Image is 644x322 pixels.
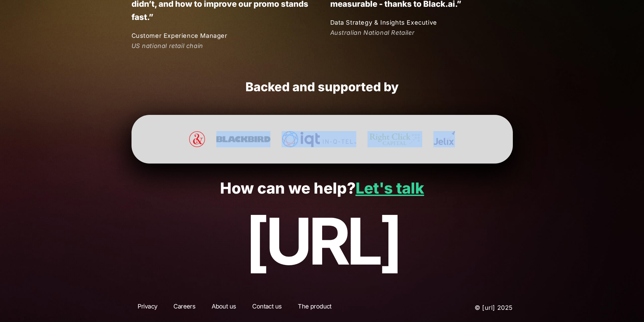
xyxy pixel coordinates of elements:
p: [URL] [20,205,624,277]
a: Contact us [246,302,288,314]
img: In-Q-Tel (IQT) [282,131,356,147]
p: Data Strategy & Insights Executive [330,18,513,27]
a: About us [206,302,242,314]
h2: Backed and supported by [132,79,513,95]
img: Jelix Ventures Website [433,131,455,147]
a: Let's talk [356,179,424,197]
img: Blackbird Ventures Website [216,131,270,147]
em: Australian National Retailer [330,29,415,36]
p: Customer Experience Manager [132,31,314,41]
a: The product [292,302,337,314]
p: How can we help? [20,180,624,197]
a: Privacy [132,302,164,314]
a: Careers [167,302,201,314]
img: Pan Effect Website [189,131,205,147]
em: US national retail chain [132,42,203,49]
img: Right Click Capital Website [367,131,422,147]
p: © [URL] 2025 [418,302,513,314]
